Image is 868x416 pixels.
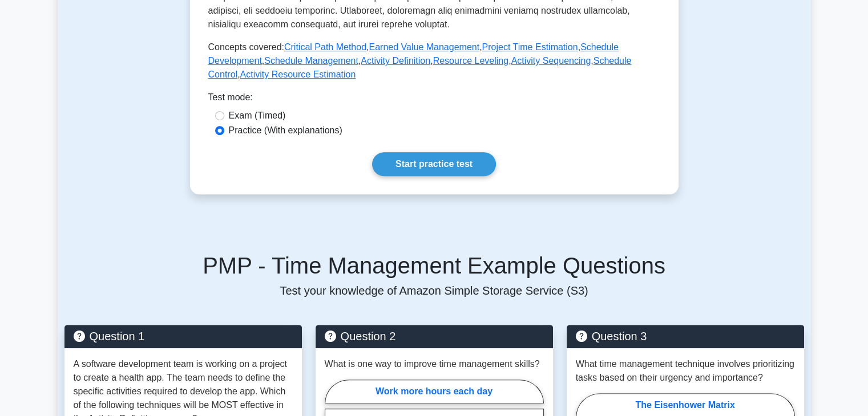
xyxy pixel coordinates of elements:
a: Project Time Estimation [482,42,578,52]
a: Activity Definition [361,56,430,66]
label: Exam (Timed) [229,109,286,123]
a: Schedule Control [208,56,632,79]
p: Concepts covered: , , , , , , , , , [208,40,660,81]
p: What time management technique involves prioritizing tasks based on their urgency and importance? [576,357,795,385]
label: Practice (With explanations) [229,124,342,137]
a: Activity Resource Estimation [240,70,356,79]
p: Test your knowledge of Amazon Simple Storage Service (S3) [64,284,804,297]
a: Critical Path Method [284,42,366,52]
a: Earned Value Management [369,42,479,52]
h5: PMP - Time Management Example Questions [64,252,804,279]
p: What is one way to improve time management skills? [325,357,540,371]
a: Start practice test [372,152,496,176]
div: Test mode: [208,91,660,109]
h5: Question 1 [74,329,293,343]
h5: Question 2 [325,329,544,343]
h5: Question 3 [576,329,795,343]
label: Work more hours each day [325,380,544,403]
a: Resource Leveling [433,56,509,66]
a: Activity Sequencing [511,56,591,66]
a: Schedule Management [264,56,358,66]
